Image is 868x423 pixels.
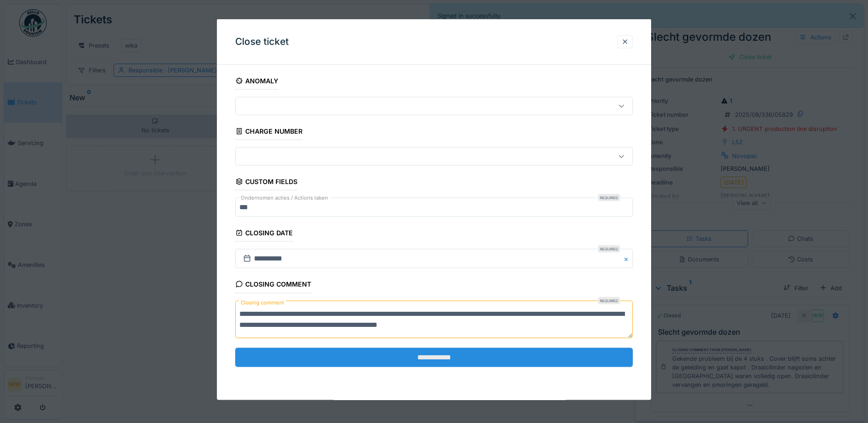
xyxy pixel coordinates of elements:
h3: Close ticket [235,36,289,48]
label: Ondernomen acties / Actions taken [239,194,330,202]
div: Required [598,297,620,304]
div: Required [598,245,620,253]
div: Custom fields [235,175,297,190]
button: Close [623,249,633,268]
div: Charge number [235,125,302,140]
label: Closing comment [239,297,286,308]
div: Closing date [235,226,293,242]
div: Required [598,194,620,201]
div: Closing comment [235,277,311,293]
div: Anomaly [235,74,278,90]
